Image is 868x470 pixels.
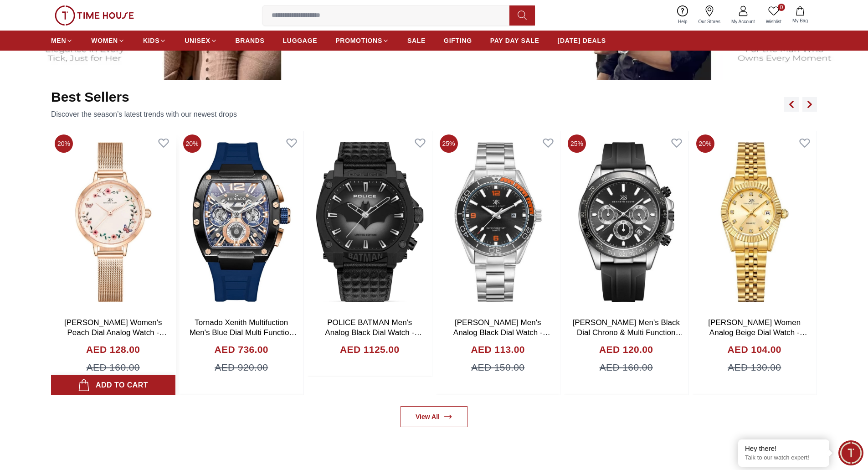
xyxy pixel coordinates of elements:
a: MEN [51,32,73,49]
span: LUGGAGE [283,36,318,45]
span: 20% [183,134,201,153]
span: GIFTING [444,36,472,45]
span: 25% [568,134,586,153]
span: MEN [51,36,66,45]
span: AED 920.00 [215,360,268,375]
a: POLICE BATMAN Men's Analog Black Dial Watch - PEWGD0022601 [325,318,422,347]
span: 25% [440,134,458,153]
span: PAY DAY SALE [490,36,539,45]
p: Discover the season’s latest trends with our newest drops [51,109,237,120]
a: GIFTING [444,32,472,49]
a: Help [673,4,693,27]
a: [PERSON_NAME] Men's Black Dial Chrono & Multi Function Watch - K23149-SSBB [572,318,683,347]
button: Add to cart [51,375,175,395]
a: [PERSON_NAME] Women Analog Beige Dial Watch - K22536-GBGC [708,318,807,347]
img: ... [55,5,134,26]
div: Chat Widget [838,440,863,465]
div: Hey there! [745,444,822,453]
span: Wishlist [762,18,785,25]
img: Kenneth Scott Women Analog Beige Dial Watch - K22536-GBGC [693,131,817,313]
h4: AED 104.00 [728,342,781,357]
a: LUGGAGE [283,32,318,49]
a: View All [401,406,467,427]
span: 0 [778,4,785,11]
p: Talk to our watch expert! [745,454,822,462]
span: [DATE] DEALS [558,36,606,45]
img: Kenneth Scott Men's Analog Black Dial Watch - K23024-SBSB [436,131,560,313]
span: PROMOTIONS [335,36,382,45]
h4: AED 736.00 [215,342,268,357]
span: AED 160.00 [87,360,140,375]
a: SALE [407,32,426,49]
img: Tornado Xenith Multifuction Men's Blue Dial Multi Function Watch - T23105-BSNNK [180,131,304,313]
h4: AED 128.00 [86,342,140,357]
button: My Bag [787,5,813,26]
span: Our Stores [695,18,724,25]
h4: AED 1125.00 [340,342,399,357]
span: AED 150.00 [471,360,524,375]
span: BRANDS [236,36,265,45]
span: UNISEX [185,36,210,45]
span: My Bag [789,17,812,24]
span: SALE [407,36,426,45]
h4: AED 120.00 [599,342,653,357]
div: Add to cart [78,379,148,392]
a: [DATE] DEALS [558,32,606,49]
h2: Best Sellers [51,89,237,105]
span: 20% [696,134,714,153]
a: PROMOTIONS [335,32,389,49]
img: POLICE BATMAN Men's Analog Black Dial Watch - PEWGD0022601 [308,131,432,313]
img: Kenneth Scott Men's Black Dial Chrono & Multi Function Watch - K23149-SSBB [564,131,688,313]
a: [PERSON_NAME] Women's Peach Dial Analog Watch - K23512-RMKF [64,318,167,347]
img: Kenneth Scott Women's Peach Dial Analog Watch - K23512-RMKF [51,131,175,313]
a: PAY DAY SALE [490,32,539,49]
a: WOMEN [91,32,125,49]
span: AED 130.00 [728,360,781,375]
a: Our Stores [693,4,726,27]
a: 0Wishlist [760,4,787,27]
span: AED 160.00 [600,360,653,375]
span: Help [674,18,691,25]
span: My Account [728,18,759,25]
span: 20% [55,134,73,153]
a: UNISEX [185,32,217,49]
a: Tornado Xenith Multifuction Men's Blue Dial Multi Function Watch - T23105-BSNNK [190,318,297,347]
a: BRANDS [236,32,265,49]
a: KIDS [143,32,166,49]
span: KIDS [143,36,159,45]
h4: AED 113.00 [471,342,525,357]
span: WOMEN [91,36,118,45]
a: [PERSON_NAME] Men's Analog Black Dial Watch - K23024-SBSB [453,318,550,347]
